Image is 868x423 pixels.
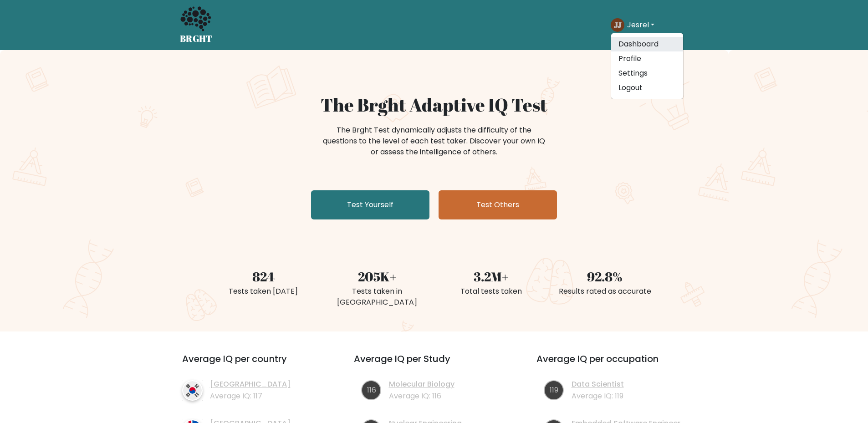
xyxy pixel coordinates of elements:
[624,19,657,31] button: Jesrel
[550,384,558,395] text: 119
[212,94,656,116] h1: The Brght Adaptive IQ Test
[326,286,429,308] div: Tests taken in [GEOGRAPHIC_DATA]
[572,379,624,390] a: Data Scientist
[389,391,454,402] p: Average IQ: 116
[439,267,542,286] div: 3.2M+
[182,380,203,401] img: country
[614,20,622,30] text: JJ
[367,384,376,395] text: 116
[311,190,429,219] a: Test Yourself
[182,353,321,375] h3: Average IQ per country
[212,267,315,286] div: 824
[611,81,683,95] a: Logout
[611,51,683,66] a: Profile
[320,125,548,158] div: The Brght Test dynamically adjusts the difficulty of the questions to the level of each test take...
[439,190,557,219] a: Test Others
[611,66,683,81] a: Settings
[553,267,656,286] div: 92.8%
[212,286,315,297] div: Tests taken [DATE]
[210,391,291,402] p: Average IQ: 117
[389,379,454,390] a: Molecular Biology
[611,37,683,51] a: Dashboard
[572,391,624,402] p: Average IQ: 119
[326,267,429,286] div: 205K+
[354,353,515,375] h3: Average IQ per Study
[439,286,542,297] div: Total tests taken
[536,353,697,375] h3: Average IQ per occupation
[180,4,213,46] a: BRGHT
[210,379,291,390] a: [GEOGRAPHIC_DATA]
[553,286,656,297] div: Results rated as accurate
[180,33,213,44] h5: BRGHT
